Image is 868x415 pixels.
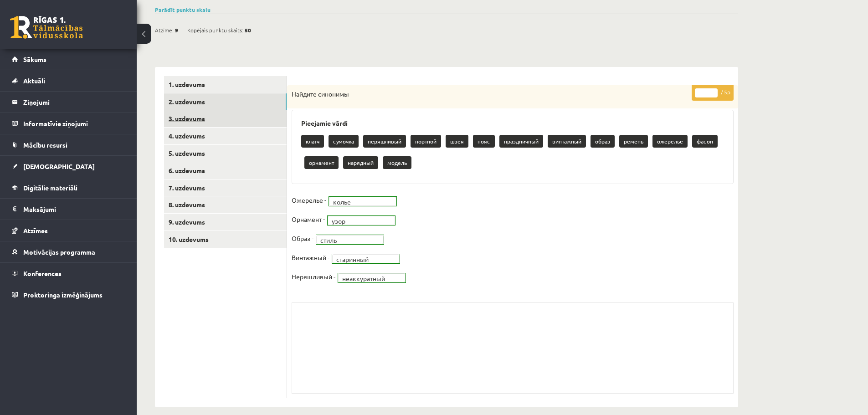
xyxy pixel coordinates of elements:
p: ожерелье [652,135,688,148]
a: 2. uzdevums [164,93,287,110]
span: стиль [320,236,371,245]
a: Digitālie materiāli [12,177,125,198]
a: 8. uzdevums [164,196,287,213]
p: ремень [619,135,648,148]
span: Digitālie materiāli [23,184,77,192]
a: Parādīt punktu skalu [155,6,211,13]
a: 7. uzdevums [164,179,287,196]
a: Motivācijas programma [12,241,125,262]
a: Atzīmes [12,220,125,241]
p: образ [591,135,615,148]
p: Винтажный - [292,251,329,264]
a: Mācību resursi [12,134,125,155]
a: Rīgas 1. Tālmācības vidusskola [10,16,83,39]
span: Proktoringa izmēģinājums [23,291,103,299]
a: 4. uzdevums [164,128,287,144]
a: Ziņojumi [12,92,125,113]
h3: Pieejamie vārdi [301,119,724,127]
a: старинный [332,254,400,263]
p: Образ - [292,231,313,245]
p: пояс [473,135,495,148]
p: портной [411,135,441,148]
p: / 5p [692,85,734,101]
p: Неряшливый - [292,270,335,283]
legend: Maksājumi [23,199,125,220]
p: модель [383,156,411,169]
span: колье [333,197,384,206]
legend: Informatīvie ziņojumi [23,113,125,134]
p: винтажный [548,135,586,148]
p: Найдите синонимы [292,90,688,99]
a: Proktoringa izmēģinājums [12,284,125,305]
a: 1. uzdevums [164,76,287,93]
span: узор [332,216,383,225]
p: нарядный [343,156,378,169]
span: неаккуратный [342,274,393,283]
a: 3. uzdevums [164,110,287,127]
span: Kopējais punktu skaits: [187,23,243,37]
a: стиль [316,235,384,244]
p: Ожерелье - [292,193,326,207]
a: Sākums [12,49,125,70]
p: клатч [301,135,324,148]
p: швея [446,135,468,148]
p: орнамент [304,156,339,169]
a: Konferences [12,263,125,284]
span: Aktuāli [23,77,45,85]
span: Atzīme: [155,23,174,37]
span: 50 [245,23,251,37]
a: 9. uzdevums [164,214,287,231]
a: Aktuāli [12,70,125,91]
span: старинный [336,255,387,264]
span: Atzīmes [23,226,48,235]
span: 9 [175,23,178,37]
p: Орнамент - [292,212,325,226]
a: 6. uzdevums [164,162,287,179]
span: Mācību resursi [23,141,67,149]
a: 5. uzdevums [164,145,287,162]
a: [DEMOGRAPHIC_DATA] [12,156,125,177]
p: фасон [692,135,718,148]
legend: Ziņojumi [23,92,125,113]
span: Sākums [23,55,46,63]
a: Maksājumi [12,199,125,220]
p: праздничный [499,135,543,148]
a: колье [329,197,396,206]
a: 10. uzdevums [164,231,287,248]
p: сумочка [329,135,359,148]
span: Motivācijas programma [23,248,95,256]
span: Konferences [23,269,62,277]
a: узор [328,216,395,225]
span: [DEMOGRAPHIC_DATA] [23,162,95,170]
p: неряшливый [363,135,406,148]
a: Informatīvie ziņojumi [12,113,125,134]
a: неаккуратный [338,273,406,282]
